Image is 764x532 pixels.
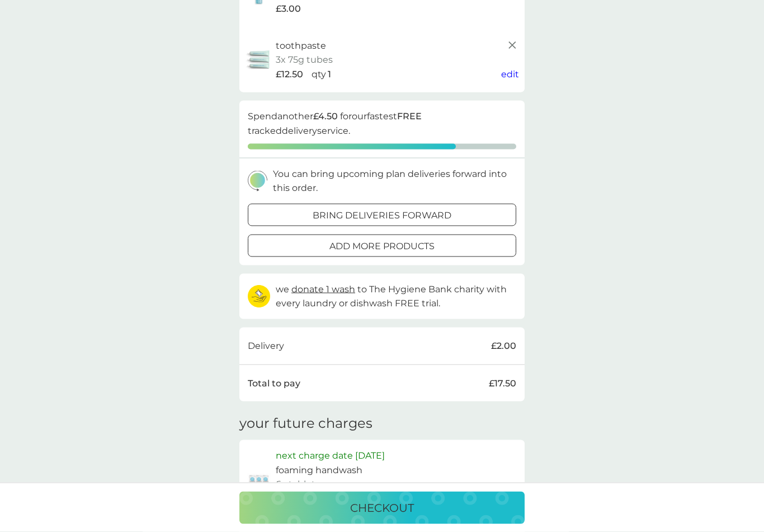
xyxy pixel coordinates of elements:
h3: your future charges [239,416,372,432]
p: Spend another for our fastest tracked delivery service. [248,109,516,138]
p: 6x tablets [276,477,320,492]
p: toothpaste [276,39,326,53]
button: add more products [248,235,516,257]
p: £17.50 [489,376,516,391]
p: Total to pay [248,376,300,391]
p: bring deliveries forward [313,208,451,223]
img: delivery-schedule.svg [248,171,267,192]
strong: FREE [397,111,422,122]
p: qty [312,67,326,82]
p: You can bring upcoming plan deliveries forward into this order. [273,167,516,195]
p: foaming handwash [276,463,362,478]
p: 1 [328,67,331,82]
p: Delivery [248,339,284,353]
p: add more products [329,239,435,254]
p: checkout [350,499,414,517]
p: we to The Hygiene Bank charity with every laundry or dishwash FREE trial. [276,282,516,311]
strong: £4.50 [313,111,338,122]
p: next charge date [DATE] [276,449,385,463]
p: 3x 75g tubes [276,53,333,67]
span: edit [501,69,519,80]
span: donate 1 wash [291,284,355,295]
button: edit [501,67,519,82]
p: £2.00 [491,339,516,353]
span: £12.50 [276,67,303,82]
button: bring deliveries forward [248,204,516,226]
span: £3.00 [276,2,301,16]
button: checkout [239,492,525,524]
